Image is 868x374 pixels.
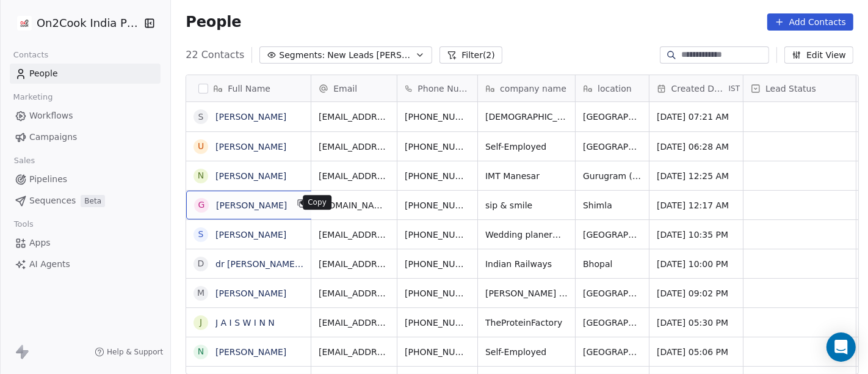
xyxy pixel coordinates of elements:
div: Lead Status [743,75,856,101]
div: Open Intercom Messenger [826,332,856,362]
span: Marketing [8,88,58,106]
a: People [10,64,161,84]
span: [GEOGRAPHIC_DATA] [583,141,642,153]
span: [PHONE_NUMBER] [405,317,470,329]
button: Edit View [784,46,853,64]
div: G [198,199,205,211]
span: New Leads [PERSON_NAME] [327,49,413,62]
span: Segments: [279,49,325,62]
span: AI Agents [29,258,70,271]
a: SequencesBeta [10,191,161,211]
div: Full Name [186,75,311,101]
span: [DOMAIN_NAME][EMAIL_ADDRESS][DOMAIN_NAME] [319,199,389,211]
span: Pipelines [29,173,67,186]
span: Workflows [29,109,73,122]
span: 22 Contacts [186,48,244,62]
span: [EMAIL_ADDRESS][DOMAIN_NAME] [319,229,389,241]
span: [PHONE_NUMBER] [405,170,470,182]
div: M [197,287,204,299]
span: Gurugram ([GEOGRAPHIC_DATA]) [583,170,642,182]
span: IMT Manesar [485,170,568,182]
div: Created DateIST [649,75,743,101]
span: company name [500,82,566,95]
span: People [186,13,241,31]
span: People [29,67,58,80]
div: Phone Number [397,75,477,101]
span: Bhopal [583,258,642,270]
span: Self-Employed [485,346,568,358]
span: Campaigns [29,131,77,144]
button: Add Contacts [767,13,853,31]
a: [PERSON_NAME] [216,200,287,210]
span: [PHONE_NUMBER] [405,346,470,358]
span: [EMAIL_ADDRESS][DOMAIN_NAME] [319,258,389,270]
span: Tools [9,215,38,233]
a: [PERSON_NAME] [215,288,286,298]
span: [EMAIL_ADDRESS][DOMAIN_NAME] [319,287,389,299]
div: Email [311,75,397,101]
a: dr [PERSON_NAME] medical officer [PERSON_NAME] [215,259,438,269]
img: on2cook%20logo-04%20copy.jpg [17,16,32,31]
span: TheProteinFactory [485,317,568,329]
span: Lead Status [765,82,816,95]
span: Phone Number [418,82,470,95]
p: Copy [308,197,327,207]
span: [PHONE_NUMBER] [405,199,470,211]
span: [DEMOGRAPHIC_DATA] Consultants [485,111,568,123]
span: [DATE] 10:35 PM [657,229,736,241]
span: [DATE] 05:30 PM [657,317,736,329]
span: [GEOGRAPHIC_DATA] [583,229,642,241]
span: [DATE] 09:02 PM [657,287,736,299]
span: Sales [9,152,40,170]
button: On2Cook India Pvt. Ltd. [15,13,135,34]
span: [EMAIL_ADDRESS][DOMAIN_NAME] [319,317,389,329]
span: [EMAIL_ADDRESS][DOMAIN_NAME] [319,111,389,123]
div: S [198,111,204,123]
div: d [198,257,204,270]
span: [EMAIL_ADDRESS][DOMAIN_NAME] [319,346,389,358]
a: [PERSON_NAME] [215,171,286,181]
span: [DATE] 12:25 AM [657,170,736,182]
a: Workflows [10,106,161,126]
span: Beta [81,195,105,207]
span: Full Name [228,82,270,95]
span: [GEOGRAPHIC_DATA] [583,317,642,329]
span: Contacts [8,46,54,64]
span: On2Cook India Pvt. Ltd. [37,15,140,31]
span: Indian Railways [485,258,568,270]
span: Email [333,82,357,95]
span: IST [729,84,740,94]
span: [GEOGRAPHIC_DATA](NCR) [583,287,642,299]
a: J A I S W I N N [215,318,275,328]
span: [DATE] 12:17 AM [657,199,736,211]
span: [EMAIL_ADDRESS][DOMAIN_NAME] [319,141,389,153]
div: J [200,316,202,329]
span: [DATE] 07:21 AM [657,111,736,123]
a: AI Agents [10,254,161,274]
a: Campaigns [10,127,161,147]
a: [PERSON_NAME] [215,112,286,122]
span: Created Date [671,82,726,95]
span: [PHONE_NUMBER] [405,111,470,123]
span: [PHONE_NUMBER] [405,287,470,299]
div: U [198,140,204,153]
div: N [198,345,204,358]
span: Help & Support [107,347,163,357]
span: sip & smile [485,199,568,211]
a: [PERSON_NAME] [215,230,286,240]
span: [PHONE_NUMBER] [405,258,470,270]
span: Wedding planer& events [485,229,568,241]
div: n [198,169,204,182]
span: location [598,82,632,95]
span: Shimla [583,199,642,211]
span: [PHONE_NUMBER] [405,141,470,153]
button: Filter(2) [439,46,502,64]
span: Sequences [29,194,76,207]
span: [DATE] 05:06 PM [657,346,736,358]
span: Apps [29,237,51,249]
a: Apps [10,233,161,253]
a: Pipelines [10,169,161,189]
span: [GEOGRAPHIC_DATA](NCR) [583,111,642,123]
div: company name [478,75,575,101]
div: location [576,75,649,101]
